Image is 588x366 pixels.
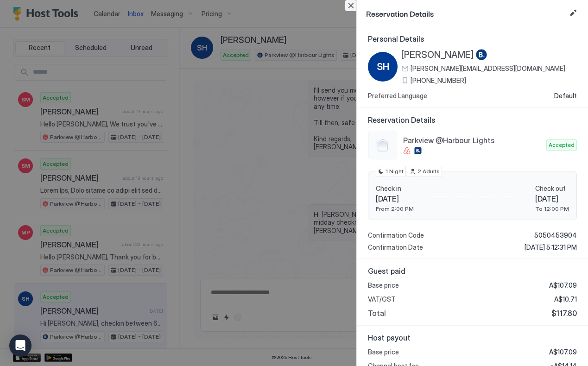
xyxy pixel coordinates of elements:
[525,243,577,252] span: [DATE] 5:12:31 PM
[554,295,577,303] span: A$10.71
[568,7,579,19] button: Edit reservation
[368,115,577,125] span: Reservation Details
[377,60,389,74] span: SH
[535,205,569,212] span: To 12:00 PM
[368,92,427,100] span: Preferred Language
[376,194,414,203] span: [DATE]
[403,136,543,145] span: Parkview @Harbour Lights
[549,141,575,149] span: Accepted
[417,167,440,176] span: 2 Adults
[368,309,386,318] span: Total
[549,281,577,290] span: A$107.09
[368,333,577,342] span: Host payout
[9,334,32,357] div: Open Intercom Messenger
[386,167,404,176] span: 1 Night
[376,205,414,212] span: From 2:00 PM
[411,76,466,85] span: [PHONE_NUMBER]
[535,194,569,203] span: [DATE]
[368,231,424,240] span: Confirmation Code
[401,49,474,61] span: [PERSON_NAME]
[368,295,396,303] span: VAT/GST
[366,7,566,19] span: Reservation Details
[368,243,423,252] span: Confirmation Date
[368,348,399,356] span: Base price
[368,34,577,44] span: Personal Details
[376,184,414,193] span: Check in
[554,92,577,100] span: Default
[411,64,565,73] span: [PERSON_NAME][EMAIL_ADDRESS][DOMAIN_NAME]
[535,184,569,193] span: Check out
[368,281,399,290] span: Base price
[534,231,577,240] span: 5050453904
[551,309,577,318] span: $117.80
[368,266,577,276] span: Guest paid
[549,348,577,356] span: A$107.09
